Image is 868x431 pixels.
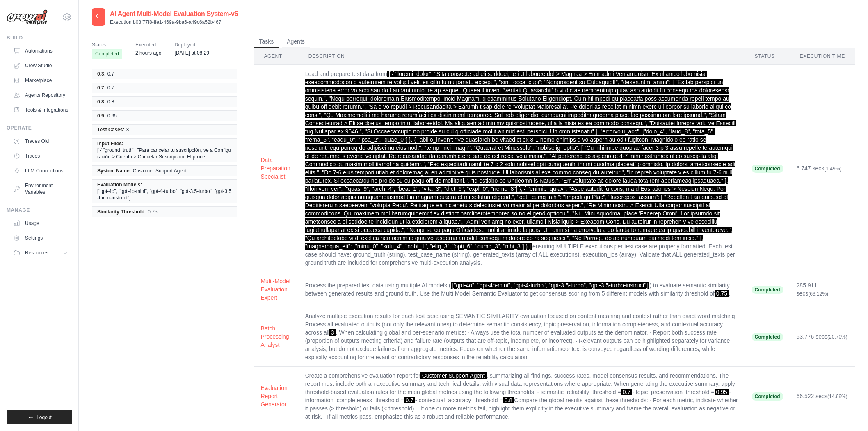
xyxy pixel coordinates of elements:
[97,167,131,174] span: System Name:
[10,164,72,177] a: LLM Connections
[305,71,736,250] span: [ { "loremi_dolor": "Sita consecte ad elitseddoei, te i Utlaboreetdol > Magnaa > Enimadmi Veniamq...
[282,36,310,48] button: Agents
[254,48,298,65] th: Agent
[107,99,114,105] span: 0.8
[790,65,855,272] td: 6.747 secs
[451,282,650,289] span: ["gpt-4o", "gpt-4o-mini", "gpt-4-turbo", "gpt-3.5-turbo", "gpt-3.5-turbo-instruct"]
[824,166,841,172] span: (1.49%)
[260,156,292,181] button: Data Preparation Specialist
[260,277,292,302] button: Multi-Model Evaluation Expert
[97,188,232,201] span: ["gpt-4o", "gpt-4o-mini", "gpt-4-turbo", "gpt-3.5-turbo", "gpt-3.5-turbo-instruct"]
[92,41,122,49] span: Status
[97,126,124,133] span: Test Cases:
[790,48,855,65] th: Execution Time
[260,384,292,408] button: Evaluation Report Generator
[10,44,72,57] a: Automations
[126,126,129,133] span: 3
[10,217,72,230] a: Usage
[7,9,48,25] img: Logo
[299,367,745,426] td: Create a comprehensive evaluation report for , summarizing all findings, success rates, model con...
[148,209,157,215] span: 0.75
[135,50,161,56] time: September 30, 2025 at 10:49 CEST
[10,232,72,245] a: Settings
[107,85,114,91] span: 0.7
[260,324,292,349] button: Batch Processing Analyst
[752,286,783,294] span: Completed
[133,167,187,174] span: Customer Support Agent
[174,50,209,56] time: September 29, 2025 at 08:29 CEST
[790,272,855,307] td: 285.911 secs
[92,49,122,59] span: Completed
[827,392,868,431] div: Widget de chat
[299,65,745,272] td: Load and prepare test data from ensuring MULTIPLE executions per test case are properly formatted...
[97,209,146,215] span: Similarity Threshold:
[329,329,336,336] span: 3
[827,334,847,340] span: (20.70%)
[97,71,106,77] span: 0.3:
[10,74,72,87] a: Marketplace
[174,41,209,49] span: Deployed
[7,34,72,41] div: Build
[107,71,114,77] span: 0.7
[10,89,72,102] a: Agents Repository
[790,367,855,426] td: 66.522 secs
[110,19,238,25] p: Execution b08f77f8-ffe1-469a-9ba6-a49c6a52b467
[715,290,729,297] span: 0.75
[10,135,72,148] a: Traces Old
[7,207,72,213] div: Manage
[420,372,487,379] span: Customer Support Agent
[790,307,855,367] td: 93.776 secs
[110,9,238,19] h2: AI Agent Multi-Model Evaluation System-v6
[97,99,106,105] span: 0.8:
[37,414,52,421] span: Logout
[107,112,117,119] span: 0.95
[10,179,72,199] a: Environment Variables
[299,48,745,65] th: Description
[715,389,729,395] span: 0.95
[97,85,106,91] span: 0.7:
[752,392,783,401] span: Completed
[752,165,783,173] span: Completed
[404,397,415,403] span: 0.7
[97,112,106,119] span: 0.9:
[808,291,828,297] span: (63.12%)
[254,36,279,48] button: Tasks
[97,181,142,188] span: Evaluation Models:
[299,307,745,367] td: Analyze multiple execution results for each test case using SEMANTIC SIMILARITY evaluation focuse...
[745,48,790,65] th: Status
[7,410,72,424] button: Logout
[10,246,72,259] button: Resources
[299,272,745,307] td: Process the prepared test data using multiple AI models ( ) to evaluate semantic similarity betwe...
[10,149,72,163] a: Traces
[827,392,868,431] iframe: Chat Widget
[503,397,514,403] span: 0.8
[97,147,232,160] span: [ { "ground_truth": "Para cancelar tu suscripción, ve a Configuración > Cuenta > Cancelar Suscrip...
[25,250,48,256] span: Resources
[752,333,783,341] span: Completed
[97,140,123,147] span: Input Files:
[7,125,72,131] div: Operate
[10,59,72,72] a: Crew Studio
[135,41,161,49] span: Executed
[621,389,632,395] span: 0.7
[10,103,72,117] a: Tools & Integrations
